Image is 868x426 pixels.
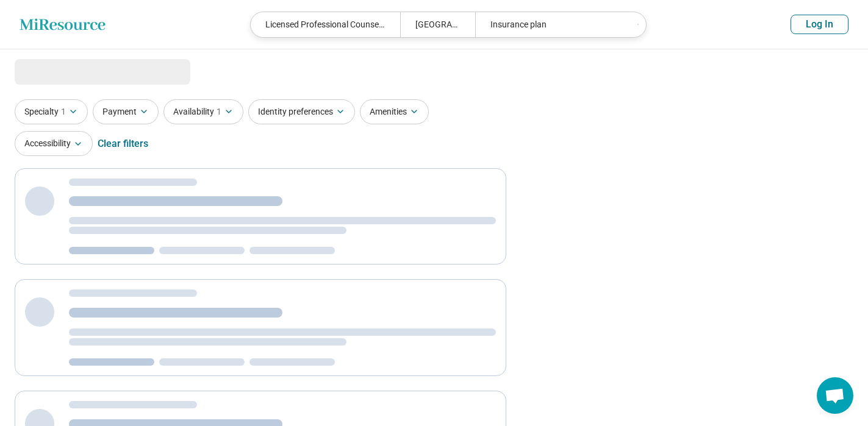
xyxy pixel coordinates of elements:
[163,99,243,124] button: Availability1
[248,99,355,124] button: Identity preferences
[61,105,66,118] span: 1
[15,59,117,83] span: Loading...
[475,12,625,37] div: Insurance plan
[817,377,853,414] div: Open chat
[15,131,93,156] button: Accessibility
[93,99,159,124] button: Payment
[251,12,401,37] div: Licensed Professional Counselor (LPC)
[791,15,848,34] button: Log In
[15,99,88,124] button: Specialty1
[360,99,429,124] button: Amenities
[98,129,148,158] div: Clear filters
[217,105,221,118] span: 1
[400,12,475,37] div: [GEOGRAPHIC_DATA]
